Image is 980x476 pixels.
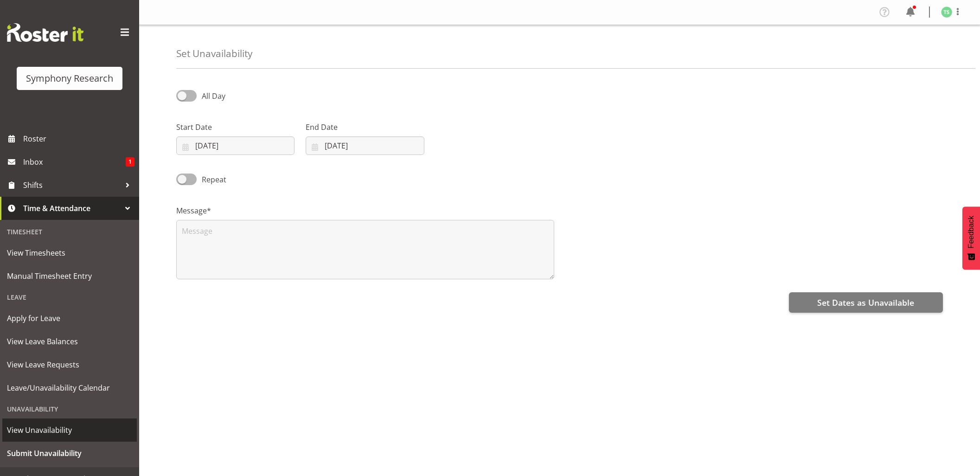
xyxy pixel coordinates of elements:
a: Submit Unavailability [2,442,137,465]
a: Leave/Unavailability Calendar [2,376,137,399]
span: Feedback [967,216,975,248]
input: Click to select... [306,136,424,155]
span: Set Dates as Unavailable [817,296,914,309]
span: View Leave Balances [7,334,132,348]
button: Feedback - Show survey [962,206,980,270]
a: Manual Timesheet Entry [2,264,137,288]
img: tanya-stebbing1954.jpg [941,6,952,18]
span: Roster [23,132,135,146]
div: Unavailability [2,399,137,418]
span: View Unavailability [7,423,132,437]
span: Time & Attendance [23,201,121,215]
button: Set Dates as Unavailable [789,292,943,313]
span: Inbox [23,155,126,169]
input: Click to select... [176,136,295,155]
span: View Timesheets [7,246,132,260]
a: View Leave Requests [2,353,137,376]
a: View Unavailability [2,418,137,442]
span: Apply for Leave [7,311,132,325]
span: Shifts [23,178,121,192]
span: Leave/Unavailability Calendar [7,381,132,395]
a: Apply for Leave [2,307,137,330]
div: Leave [2,288,137,307]
span: Manual Timesheet Entry [7,269,132,283]
span: Submit Unavailability [7,446,132,460]
span: 1 [126,157,135,167]
img: Rosterit website logo [7,23,83,42]
h4: Set Unavailability [176,48,252,59]
span: All Day [202,91,225,101]
a: View Timesheets [2,241,137,264]
label: Start Date [176,122,295,133]
label: Message* [176,205,554,216]
span: View Leave Requests [7,358,132,372]
label: End Date [306,122,424,133]
div: Symphony Research [26,71,113,85]
span: Repeat [197,174,226,185]
div: Timesheet [2,222,137,241]
a: View Leave Balances [2,330,137,353]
